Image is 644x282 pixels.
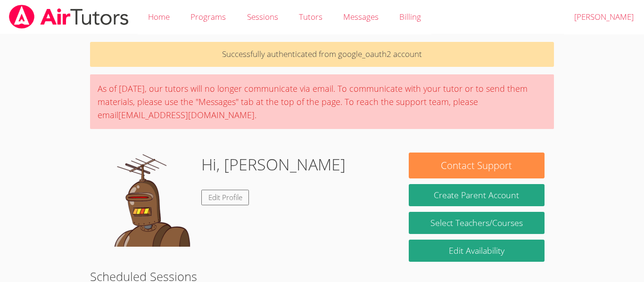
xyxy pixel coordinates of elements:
a: Edit Profile [201,190,249,205]
a: Select Teachers/Courses [409,212,545,234]
button: Create Parent Account [409,184,545,206]
span: Messages [343,11,379,22]
h1: Hi, [PERSON_NAME] [201,153,346,177]
button: Contact Support [409,153,545,178]
div: As of [DATE], our tutors will no longer communicate via email. To communicate with your tutor or ... [90,74,554,129]
img: default.png [99,153,194,247]
p: Successfully authenticated from google_oauth2 account [90,42,554,67]
a: Edit Availability [409,240,545,262]
img: airtutors_banner-c4298cdbf04f3fff15de1276eac7730deb9818008684d7c2e4769d2f7ddbe033.png [8,5,130,29]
